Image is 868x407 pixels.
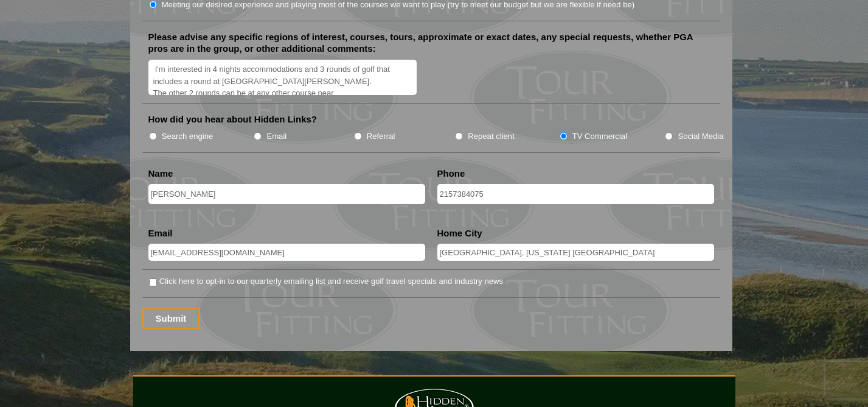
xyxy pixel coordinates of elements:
[437,168,465,180] label: Phone
[367,130,395,143] label: Referral
[678,130,723,143] label: Social Media
[468,130,515,143] label: Repeat client
[162,130,214,143] label: Search engine
[266,130,286,143] label: Email
[148,168,173,180] label: Name
[572,130,627,143] label: TV Commercial
[148,31,714,55] label: Please advise any specific regions of interest, courses, tours, approximate or exact dates, any s...
[148,60,417,96] textarea: I'm interested in 4 nights accommodations and 3 rounds of golf that includes a round at [GEOGRAPH...
[148,227,173,239] label: Email
[148,113,318,126] label: How did you hear about Hidden Links?
[142,308,200,329] input: Submit
[437,227,482,239] label: Home City
[159,275,503,288] label: Click here to opt-in to our quarterly emailing list and receive golf travel specials and industry...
